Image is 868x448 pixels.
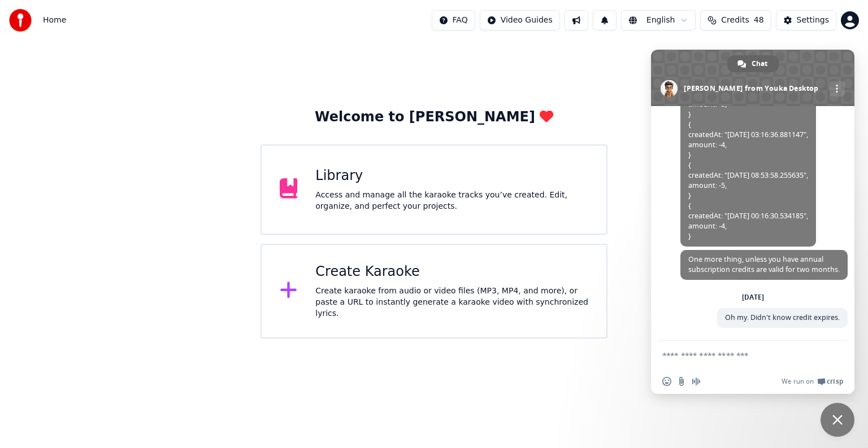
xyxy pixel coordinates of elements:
span: We run on [782,377,814,386]
span: Insert an emoji [662,377,671,386]
div: Welcome to [PERSON_NAME] [315,108,553,126]
div: Access and manage all the karaoke tracks you’ve created. Edit, organize, and perfect your projects. [315,190,588,212]
span: Credits [721,15,749,26]
div: More channels [830,81,845,96]
span: Home [43,15,66,26]
span: One more thing, unless you have annual subscription credits are valid for two months. [688,254,840,274]
div: [DATE] [742,294,764,301]
div: Library [315,167,588,185]
div: Create Karaoke [315,263,588,281]
img: youka [9,9,32,32]
textarea: Compose your message... [662,350,818,361]
button: Settings [776,10,836,30]
span: Oh my. Didn't know credit expires. [725,313,840,322]
button: FAQ [432,10,475,30]
span: 48 [754,15,764,26]
div: Close chat [821,403,854,437]
div: Create karaoke from audio or video files (MP3, MP4, and more), or paste a URL to instantly genera... [315,286,588,319]
a: We run onCrisp [782,377,843,386]
span: Send a file [677,377,686,386]
span: Audio message [692,377,701,386]
button: Video Guides [480,10,560,30]
div: Chat [727,55,779,72]
div: Settings [797,15,829,26]
button: Credits48 [700,10,771,30]
nav: breadcrumb [43,15,66,26]
span: Crisp [827,377,843,386]
span: Chat [752,55,767,72]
